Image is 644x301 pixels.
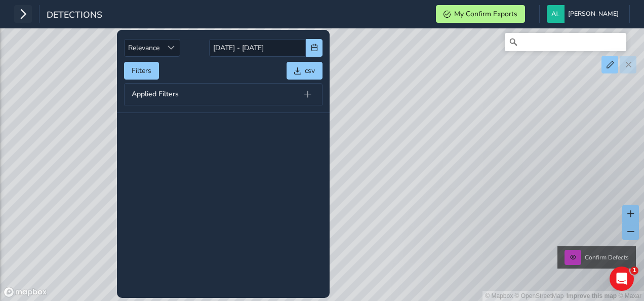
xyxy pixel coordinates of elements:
[610,267,634,291] iframe: Intercom live chat
[454,9,517,19] span: My Confirm Exports
[124,62,159,80] button: Filters
[568,5,619,23] span: [PERSON_NAME]
[287,62,323,80] button: csv
[47,9,102,23] span: Detections
[125,40,163,56] span: Relevance
[505,33,626,51] input: Search
[630,267,638,275] span: 1
[585,253,629,261] span: Confirm Defects
[305,66,315,76] span: csv
[132,91,179,98] span: Applied Filters
[436,5,525,23] button: My Confirm Exports
[547,5,565,23] img: diamond-layout
[163,40,180,56] div: Sort by Date
[547,5,622,23] button: [PERSON_NAME]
